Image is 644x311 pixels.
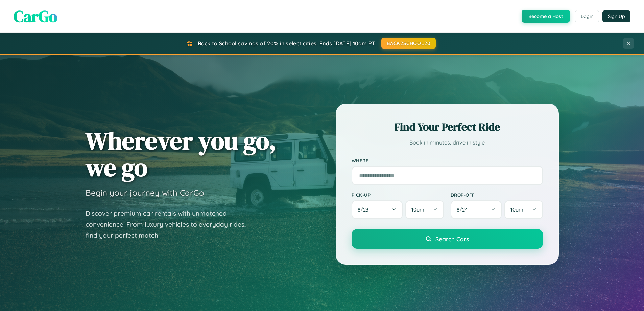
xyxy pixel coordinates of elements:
span: 8 / 23 [358,206,372,213]
h1: Wherever you go, we go [86,127,276,181]
button: Become a Host [522,10,570,23]
p: Book in minutes, drive in style [352,138,543,148]
button: 10am [504,200,543,219]
button: 8/23 [352,200,403,219]
button: 10am [405,200,444,219]
label: Where [352,158,543,163]
button: Sign Up [602,10,630,22]
p: Discover premium car rentals with unmatched convenience. From luxury vehicles to everyday rides, ... [86,208,255,241]
button: 8/24 [451,200,502,219]
h3: Begin your journey with CarGo [86,187,204,198]
label: Pick-up [352,192,444,198]
h2: Find Your Perfect Ride [352,119,543,134]
span: Search Cars [435,235,469,243]
button: Search Cars [352,229,543,249]
span: 10am [510,206,523,213]
span: Back to School savings of 20% in select cities! Ends [DATE] 10am PT. [198,40,376,47]
button: BACK2SCHOOL20 [381,38,436,49]
span: CarGo [14,5,57,27]
button: Login [575,10,599,22]
span: 8 / 24 [457,206,471,213]
span: 10am [411,206,424,213]
label: Drop-off [451,192,543,198]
